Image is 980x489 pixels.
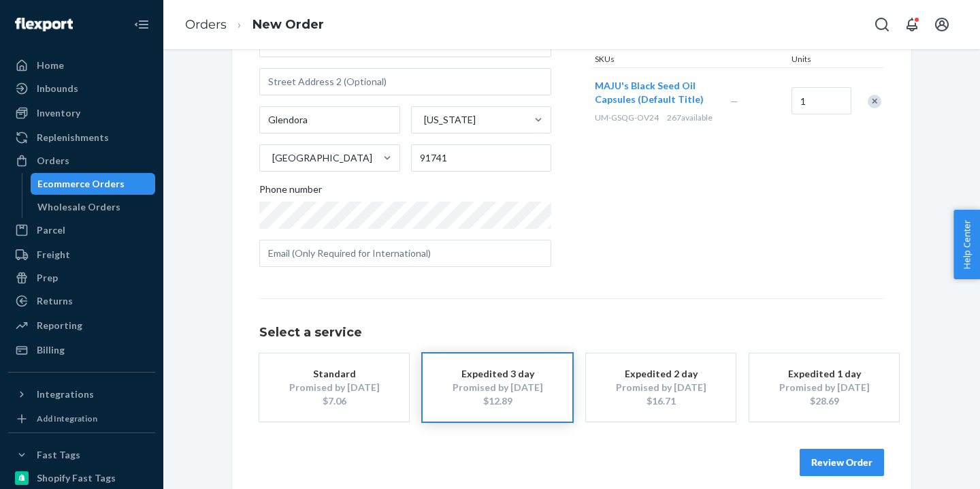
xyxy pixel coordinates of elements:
[37,248,70,262] div: Freight
[259,240,551,267] input: Email (Only Required for International)
[37,200,120,214] div: Wholesale Orders
[15,18,73,31] img: Flexport logo
[31,173,156,195] a: Ecommerce Orders
[868,95,881,108] div: Remove Item
[8,219,155,241] a: Parcel
[770,367,879,381] div: Expedited 1 day
[595,79,714,106] button: MAJU's Black Seed Oil Capsules (Default Title)
[423,353,572,422] button: Expedited 3 dayPromised by [DATE]$12.89
[259,353,409,422] button: StandardPromised by [DATE]$7.06
[37,154,69,168] div: Orders
[443,367,552,381] div: Expedited 3 day
[8,467,155,489] a: Shopify Fast Tags
[749,353,899,422] button: Expedited 1 dayPromised by [DATE]$28.69
[8,150,155,172] a: Orders
[280,394,389,408] div: $7.06
[595,80,704,105] span: MAJU's Black Seed Oil Capsules (Default Title)
[37,223,65,237] div: Parcel
[37,82,78,95] div: Inbounds
[37,388,94,401] div: Integrations
[280,367,389,381] div: Standard
[730,95,738,107] span: —
[252,17,324,32] a: New Order
[606,394,715,408] div: $16.71
[37,413,97,424] div: Add Integration
[8,78,155,99] a: Inbounds
[37,271,58,285] div: Prep
[8,102,155,124] a: Inventory
[37,448,80,462] div: Fast Tags
[586,353,736,422] button: Expedited 2 dayPromised by [DATE]$16.71
[128,11,155,38] button: Close Navigation
[592,53,789,67] div: SKUs
[595,112,659,123] span: UM-GSQG-OV24
[606,381,715,394] div: Promised by [DATE]
[667,112,713,123] span: 267 available
[280,381,389,394] div: Promised by [DATE]
[259,183,322,202] span: Phone number
[37,343,65,357] div: Billing
[8,267,155,289] a: Prep
[770,394,879,408] div: $28.69
[770,381,879,394] div: Promised by [DATE]
[411,144,552,172] input: ZIP Code
[800,449,884,476] button: Review Order
[953,210,980,279] button: Help Center
[259,106,400,133] input: City
[8,127,155,148] a: Replenishments
[423,113,424,127] input: [US_STATE]
[37,471,116,485] div: Shopify Fast Tags
[606,367,715,381] div: Expedited 2 day
[37,319,82,332] div: Reporting
[37,106,80,120] div: Inventory
[424,113,476,127] div: [US_STATE]
[31,196,156,218] a: Wholesale Orders
[8,290,155,312] a: Returns
[174,5,335,45] ol: breadcrumbs
[37,59,64,72] div: Home
[259,326,884,340] h1: Select a service
[791,87,851,114] input: Quantity
[8,339,155,361] a: Billing
[789,53,850,67] div: Units
[37,131,109,144] div: Replenishments
[8,315,155,336] a: Reporting
[8,383,155,405] button: Integrations
[8,444,155,466] button: Fast Tags
[8,244,155,266] a: Freight
[443,381,552,394] div: Promised by [DATE]
[8,54,155,76] a: Home
[185,17,227,32] a: Orders
[898,11,926,38] button: Open notifications
[37,294,73,308] div: Returns
[259,68,551,95] input: Street Address 2 (Optional)
[868,11,896,38] button: Open Search Box
[928,11,955,38] button: Open account menu
[37,177,125,191] div: Ecommerce Orders
[271,151,272,165] input: [GEOGRAPHIC_DATA]
[443,394,552,408] div: $12.89
[272,151,372,165] div: [GEOGRAPHIC_DATA]
[8,411,155,427] a: Add Integration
